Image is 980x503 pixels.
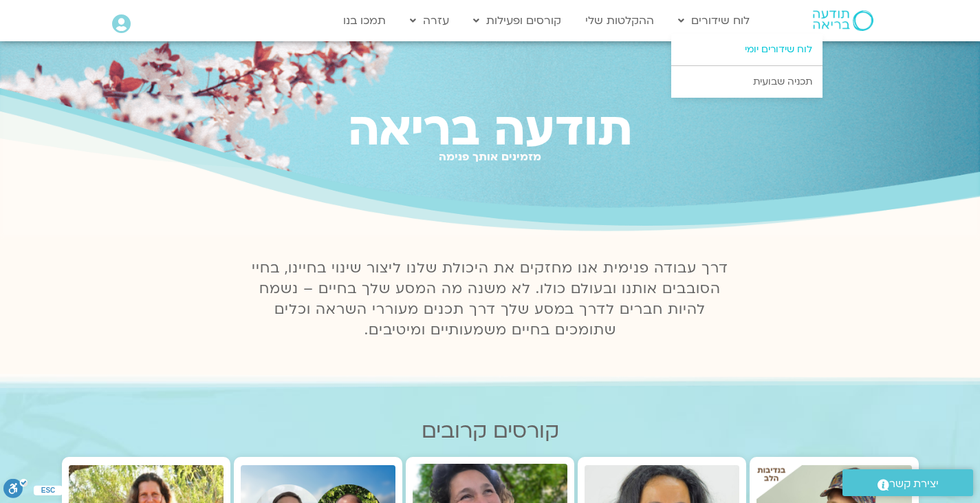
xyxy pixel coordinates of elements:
a: לוח שידורים יומי [671,34,823,65]
a: תכניה שבועית [671,66,823,98]
a: לוח שידורים [671,8,756,34]
img: תודעה בריאה [813,10,873,31]
span: יצירת קשר [889,475,939,493]
a: תמכו בנו [336,8,393,34]
a: יצירת קשר [842,469,973,496]
a: קורסים ופעילות [466,8,568,34]
a: עזרה [403,8,456,34]
a: ההקלטות שלי [578,8,661,34]
p: דרך עבודה פנימית אנו מחזקים את היכולת שלנו ליצור שינוי בחיינו, בחיי הסובבים אותנו ובעולם כולו. לא... [244,258,737,341]
h2: קורסים קרובים [62,419,919,443]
